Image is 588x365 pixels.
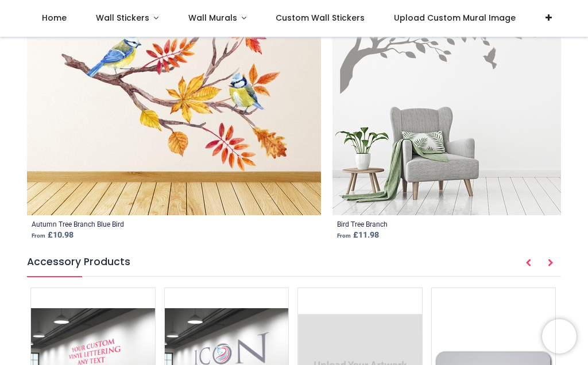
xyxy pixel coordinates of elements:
[518,254,539,273] button: Prev
[96,12,149,24] span: Wall Stickers
[394,12,516,24] span: Upload Custom Mural Image
[276,12,365,24] span: Custom Wall Stickers
[542,319,577,354] iframe: Brevo live chat
[540,254,561,273] button: Next
[27,255,561,277] h5: Accessory Products
[188,12,237,24] span: Wall Murals
[32,220,124,230] a: Autumn Tree Branch Blue Bird
[337,220,388,230] a: Bird Tree Branch
[32,232,45,239] span: From
[32,230,73,240] strong: £ 10.98
[337,230,379,240] strong: £ 11.98
[42,12,67,24] span: Home
[337,232,351,239] span: From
